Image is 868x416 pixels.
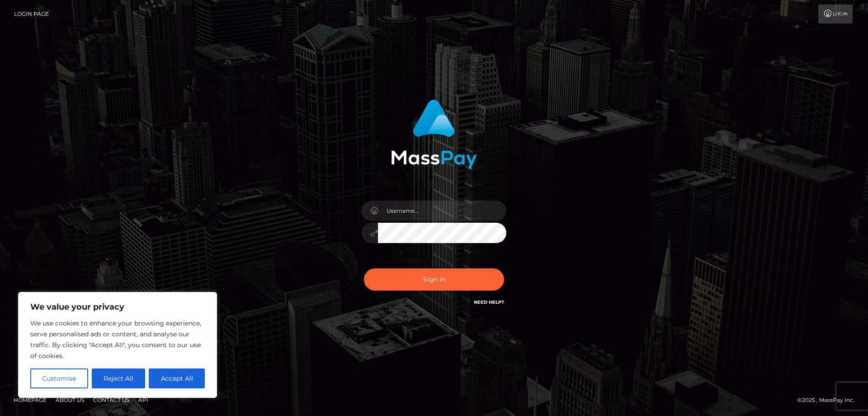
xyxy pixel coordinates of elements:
[18,292,217,398] div: We value your privacy
[474,299,504,305] a: Need Help?
[30,301,205,312] p: We value your privacy
[391,100,477,169] img: MassPay Login
[135,393,152,407] a: API
[30,318,205,361] p: We use cookies to enhance your browsing experience, serve personalised ads or content, and analys...
[378,201,506,221] input: Username...
[818,5,853,24] a: Login
[92,368,146,388] button: Reject All
[30,368,88,388] button: Customise
[14,5,49,24] a: Login Page
[52,393,88,407] a: About Us
[10,393,50,407] a: Homepage
[90,393,133,407] a: Contact Us
[149,368,205,388] button: Accept All
[364,268,504,291] button: Sign in
[797,395,861,405] div: © 2025 , MassPay Inc.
